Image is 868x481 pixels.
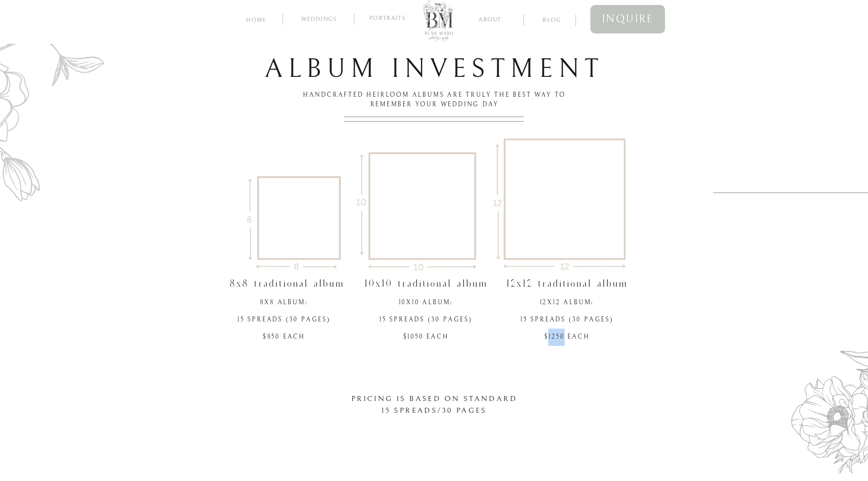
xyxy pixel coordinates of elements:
[511,294,623,398] div: 12x12 Album: 15 SPREADS (30 PAGES) $1250 each
[370,294,482,398] div: 10x10 Album: 15 SPREADS (30 PAGES) $1050 each
[228,278,346,291] div: 8X8 TRADITIONAL ALBUM
[468,14,511,23] a: about
[363,278,489,291] div: 10x10 TRADITIONAL ALBUM
[228,294,340,398] div: 8x8 ALbum: 15 SPREADS (30 PAGES) $850 each
[295,16,343,25] a: Weddings
[602,9,654,29] span: inquire
[366,15,409,23] a: Portraits
[534,15,570,24] a: blog
[264,50,604,86] h3: Album Investment
[590,5,665,33] a: inquire
[284,393,584,415] h3: Pricing is based on standard 15 spreads/30 pages
[284,90,584,112] h3: Handcrafted heirloom albums are truly the best way to remember your wedding day
[504,278,630,291] div: 12x12 TRADITIONAL ALBUM
[244,15,269,24] a: home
